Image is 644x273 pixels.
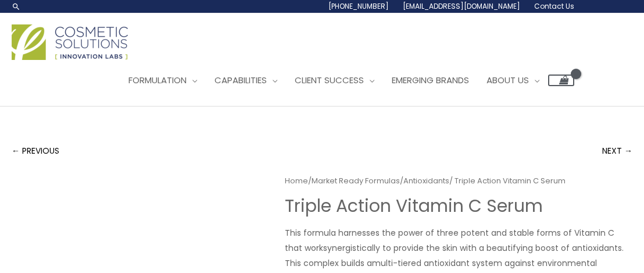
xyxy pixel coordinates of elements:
span: synergistically to provide the skin with a beautifying boost of antioxidants. This complex builds a [285,242,624,269]
span: Capabilities [214,74,267,86]
span: Client Success [295,74,364,86]
span: Formulation [128,74,187,86]
span: This formula harnesses the power of three potent and stable forms of Vitamin C that work [285,227,614,254]
a: ← PREVIOUS [12,139,59,162]
a: Market Ready Formulas [312,175,400,186]
span: Contact Us [534,1,574,11]
a: Search icon link [12,2,21,11]
img: Cosmetic Solutions Logo [12,24,128,60]
a: About Us [478,63,548,98]
a: NEXT → [602,139,632,162]
span: [PHONE_NUMBER] [328,1,389,11]
a: Client Success [286,63,383,98]
a: Formulation [120,63,206,98]
a: Home [285,175,308,186]
span: About Us [486,74,529,86]
nav: Site Navigation [111,63,574,98]
a: Antioxidants [403,175,449,186]
nav: Breadcrumb [285,174,632,188]
h1: Triple Action ​Vitamin C ​Serum [285,196,632,217]
span: [EMAIL_ADDRESS][DOMAIN_NAME] [403,1,520,11]
a: Capabilities [206,63,286,98]
span: Emerging Brands [392,74,469,86]
a: View Shopping Cart, empty [548,75,574,86]
a: Emerging Brands [383,63,478,98]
